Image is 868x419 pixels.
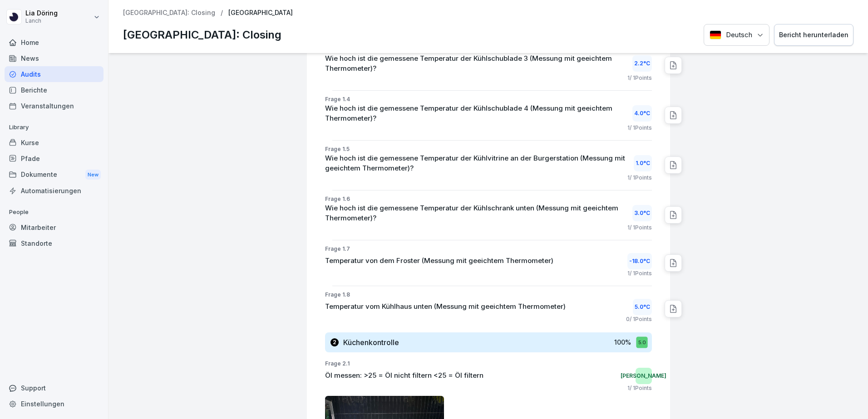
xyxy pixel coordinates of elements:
p: Lia Döring [25,10,58,17]
a: Kurse [5,135,104,151]
div: 2.2 °C [632,55,652,72]
a: Mitarbeiter [5,219,104,235]
p: 1 / 1 Points [627,224,652,232]
a: Audits [5,66,104,82]
p: 1 / 1 Points [627,124,652,132]
div: 4.0 °C [632,105,652,122]
p: Frage 1.4 [325,95,652,103]
h3: Küchenkontrolle [343,337,399,347]
div: [PERSON_NAME] [636,368,652,384]
div: Bericht herunterladen [779,30,848,40]
a: Berichte [5,82,104,98]
div: 1.0 °C [634,155,652,171]
p: People [5,205,104,219]
div: 5.0 [636,336,647,348]
p: Temperatur vom Kühlhaus unten (Messung mit geeichtem Thermometer) [325,302,566,312]
p: Deutsch [726,30,752,40]
div: 5.0 °C [633,299,652,315]
p: Frage 1.5 [325,145,652,153]
p: Wie hoch ist die gemessene Temperatur der Kühlschublade 3 (Messung mit geeichtem Thermometer)? [325,54,628,74]
button: Bericht herunterladen [774,24,853,46]
p: 1 / 1 Points [627,74,652,82]
p: 1 / 1 Points [627,269,652,278]
p: Wie hoch ist die gemessene Temperatur der Kühlschrank unten (Messung mit geeichtem Thermometer)? [325,203,628,224]
p: Frage 2.1 [325,360,652,368]
div: Support [5,380,104,396]
div: Dokumente [5,166,104,183]
p: Frage 1.6 [325,195,652,203]
p: [GEOGRAPHIC_DATA] [228,9,293,17]
div: -18.0 °C [627,253,652,269]
p: / [221,9,223,17]
button: Language [704,24,769,46]
p: 1 / 1 Points [627,174,652,182]
a: [GEOGRAPHIC_DATA]: Closing [123,9,215,17]
p: 1 / 1 Points [627,384,652,392]
p: Temperatur von dem Froster (Messung mit geeichtem Thermometer) [325,256,553,266]
div: 2 [330,338,339,346]
p: Wie hoch ist die gemessene Temperatur der Kühlschublade 4 (Messung mit geeichtem Thermometer)? [325,103,628,124]
p: [GEOGRAPHIC_DATA]: Closing [123,27,281,43]
p: Lanch [25,18,58,24]
a: Pfade [5,151,104,166]
a: Home [5,34,104,50]
div: New [85,170,101,180]
div: 3.0 °C [632,205,652,221]
p: Library [5,120,104,135]
p: Frage 1.7 [325,245,652,253]
a: Automatisierungen [5,183,104,199]
p: Frage 1.8 [325,291,652,299]
a: News [5,50,104,66]
a: Veranstaltungen [5,98,104,114]
p: Öl messen: >25 = Öl nicht filtern <25 = Öl filtern [325,370,483,381]
a: DokumenteNew [5,166,104,183]
img: Deutsch [710,30,721,39]
a: Einstellungen [5,396,104,412]
p: 100 % [614,337,631,347]
a: Standorte [5,235,104,251]
p: Wie hoch ist die gemessene Temperatur der Kühlvitrine an der Burgerstation (Messung mit geeichtem... [325,153,629,174]
p: 0 / 1 Points [626,315,652,323]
